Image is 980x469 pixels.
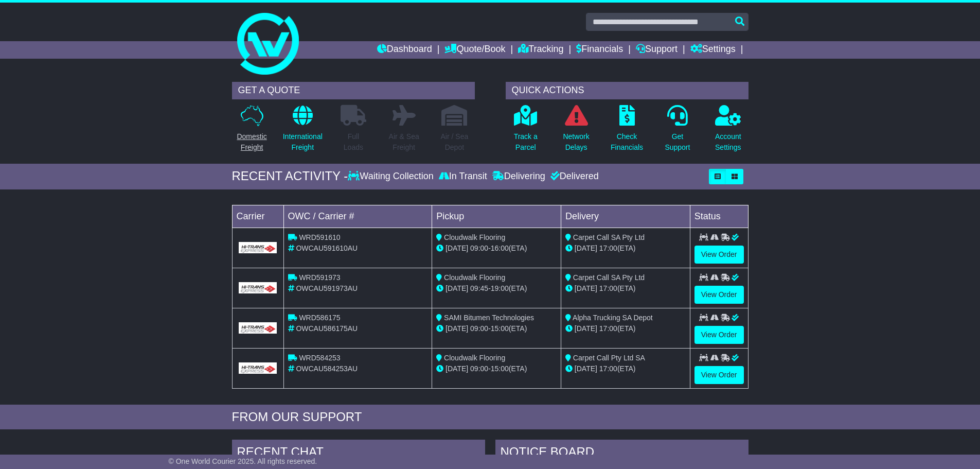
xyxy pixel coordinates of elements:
[561,205,690,228] td: Delivery
[599,284,617,292] span: 17:00
[575,244,597,252] span: [DATE]
[599,364,617,373] span: 17:00
[436,171,490,182] div: In Transit
[664,105,690,159] a: GetSupport
[236,105,267,159] a: DomesticFreight
[299,314,340,322] span: WRD586175
[715,131,741,153] p: Account Settings
[446,244,468,252] span: [DATE]
[446,364,468,373] span: [DATE]
[548,171,599,182] div: Delivered
[239,242,277,253] img: GetCarrierServiceLogo
[565,243,686,254] div: (ETA)
[283,205,432,228] td: OWC / Carrier #
[573,233,645,241] span: Carpet Call SA Pty Ltd
[470,324,488,333] span: 09:00
[565,283,686,294] div: (ETA)
[599,244,617,252] span: 17:00
[470,284,488,292] span: 09:45
[348,171,436,182] div: Waiting Collection
[232,440,485,467] div: RECENT CHAT
[506,82,749,99] div: QUICK ACTIONS
[690,41,736,59] a: Settings
[444,273,505,282] span: Cloudwalk Flooring
[389,131,419,153] p: Air & Sea Freight
[611,131,643,153] p: Check Financials
[470,364,488,373] span: 09:00
[575,284,597,292] span: [DATE]
[296,364,358,373] span: OWCAU584253AU
[694,326,744,344] a: View Order
[563,131,589,153] p: Network Delays
[441,131,469,153] p: Air / Sea Depot
[239,282,277,293] img: GetCarrierServiceLogo
[573,354,645,362] span: Carpet Call Pty Ltd SA
[495,440,749,467] div: NOTICE BOARD
[694,286,744,304] a: View Order
[232,82,475,99] div: GET A QUOTE
[715,105,742,159] a: AccountSettings
[491,284,509,292] span: 19:00
[513,105,538,159] a: Track aParcel
[491,244,509,252] span: 16:00
[296,244,358,252] span: OWCAU591610AU
[491,324,509,333] span: 15:00
[239,362,277,374] img: GetCarrierServiceLogo
[299,273,340,282] span: WRD591973
[444,314,534,322] span: SAMI Bitumen Technologies
[610,105,644,159] a: CheckFinancials
[636,41,678,59] a: Support
[296,284,358,292] span: OWCAU591973AU
[341,131,366,153] p: Full Loads
[299,233,340,241] span: WRD591610
[436,363,557,374] div: - (ETA)
[573,273,645,282] span: Carpet Call SA Pty Ltd
[169,457,317,465] span: © One World Courier 2025. All rights reserved.
[518,41,563,59] a: Tracking
[690,205,748,228] td: Status
[575,324,597,333] span: [DATE]
[296,324,358,333] span: OWCAU586175AU
[573,314,653,322] span: Alpha Trucking SA Depot
[436,283,557,294] div: - (ETA)
[490,171,548,182] div: Delivering
[694,366,744,384] a: View Order
[436,243,557,254] div: - (ETA)
[491,364,509,373] span: 15:00
[665,131,690,153] p: Get Support
[562,105,590,159] a: NetworkDelays
[565,323,686,334] div: (ETA)
[446,284,468,292] span: [DATE]
[470,244,488,252] span: 09:00
[377,41,432,59] a: Dashboard
[599,324,617,333] span: 17:00
[239,322,277,334] img: GetCarrierServiceLogo
[694,246,744,264] a: View Order
[436,323,557,334] div: - (ETA)
[282,105,323,159] a: InternationalFreight
[446,324,468,333] span: [DATE]
[444,233,505,241] span: Cloudwalk Flooring
[444,41,505,59] a: Quote/Book
[232,205,283,228] td: Carrier
[444,354,505,362] span: Cloudwalk Flooring
[283,131,323,153] p: International Freight
[514,131,538,153] p: Track a Parcel
[232,410,749,425] div: FROM OUR SUPPORT
[432,205,561,228] td: Pickup
[237,131,266,153] p: Domestic Freight
[232,169,348,184] div: RECENT ACTIVITY -
[576,41,623,59] a: Financials
[299,354,340,362] span: WRD584253
[575,364,597,373] span: [DATE]
[565,363,686,374] div: (ETA)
